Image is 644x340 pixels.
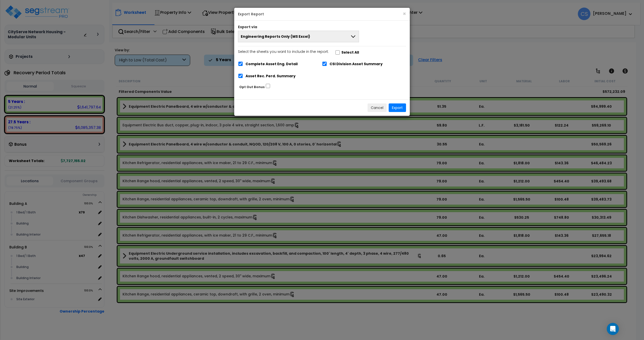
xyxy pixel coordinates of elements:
[607,323,619,335] div: Open Intercom Messenger
[238,12,406,17] h5: Export Report
[335,50,340,55] input: Select the sheets you want to include in the report:Select All
[246,73,296,79] label: Asset Rec. Perd. Summary
[241,34,310,39] span: Engineering Reports Only (MS Excel)
[238,24,257,29] label: Export via
[238,49,329,55] p: Select the sheets you want to include in the report:
[403,11,406,16] button: ×
[368,103,387,112] button: Cancel
[246,61,298,67] label: Complete Asset Eng. Detail
[341,50,359,55] label: Select All
[238,31,359,42] button: Engineering Reports Only (MS Excel)
[389,103,406,112] button: Export
[330,61,383,67] label: CSI Division Asset Summary
[239,84,265,90] label: Opt Out Bonus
